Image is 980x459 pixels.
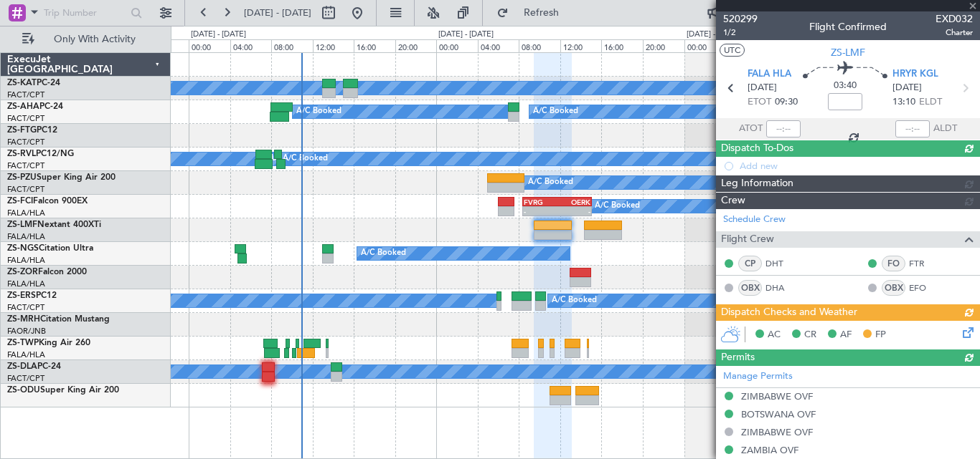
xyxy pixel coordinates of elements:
[244,6,311,19] span: [DATE] - [DATE]
[189,39,230,52] div: 00:00
[933,122,957,136] span: ALDT
[723,11,758,26] span: 520299
[892,95,915,110] span: 13:10
[7,90,44,100] a: FACT/CPT
[7,268,87,276] a: ZS-ZORFalcon 2000
[44,2,126,24] input: Trip Number
[7,113,44,124] a: FACT/CPT
[7,386,119,395] a: ZS-ODUSuper King Air 200
[7,244,93,253] a: ZS-NGSCitation Ultra
[7,79,60,87] a: ZS-KATPC-24
[395,39,437,52] div: 20:00
[560,39,602,52] div: 12:00
[7,349,45,360] a: FALA/HLA
[7,244,39,253] span: ZS-NGS
[601,39,643,52] div: 16:00
[748,95,771,110] span: ETOT
[230,39,272,52] div: 04:00
[438,29,494,41] div: [DATE] - [DATE]
[191,29,246,41] div: [DATE] - [DATE]
[7,315,40,324] span: ZS-MRH
[490,1,576,24] button: Refresh
[7,102,39,111] span: ZS-AHA
[7,221,37,229] span: ZS-LMF
[7,150,74,158] a: ZS-RVLPC12/NG
[739,122,763,136] span: ATOT
[361,243,406,264] div: A/C Booked
[7,208,45,218] a: FALA/HLA
[557,207,590,216] div: -
[7,197,88,206] a: ZS-FCIFalcon 900EX
[524,198,557,206] div: FVRG
[7,126,57,135] a: ZS-FTGPC12
[7,197,33,206] span: ZS-FCI
[643,39,684,52] div: 20:00
[7,79,37,87] span: ZS-KAT
[720,44,745,57] button: UTC
[557,198,590,206] div: OERK
[533,101,578,122] div: A/C Booked
[7,362,61,371] a: ZS-DLAPC-24
[936,26,973,39] span: Charter
[7,339,90,347] a: ZS-TWPKing Air 260
[7,279,45,289] a: FALA/HLA
[7,386,40,395] span: ZS-ODU
[7,102,63,111] a: ZS-AHAPC-24
[16,28,156,51] button: Only With Activity
[7,184,44,195] a: FACT/CPT
[7,302,44,313] a: FACT/CPT
[892,81,922,95] span: [DATE]
[7,173,37,182] span: ZS-PZU
[354,39,395,52] div: 16:00
[313,39,354,52] div: 12:00
[809,19,887,34] div: Flight Confirmed
[7,221,101,229] a: ZS-LMFNextant 400XTi
[7,126,37,135] span: ZS-FTG
[271,39,313,52] div: 08:00
[283,148,328,170] div: A/C Booked
[7,231,45,242] a: FALA/HLA
[7,160,44,171] a: FACT/CPT
[831,45,865,60] span: ZS-LMF
[595,195,640,217] div: A/C Booked
[7,291,36,300] span: ZS-ERS
[37,34,151,44] span: Only With Activity
[7,137,44,148] a: FACT/CPT
[748,81,777,95] span: [DATE]
[519,39,560,52] div: 08:00
[7,150,36,158] span: ZS-RVL
[296,101,341,122] div: A/C Booked
[7,268,38,276] span: ZS-ZOR
[919,95,942,110] span: ELDT
[687,29,742,41] div: [DATE] - [DATE]
[936,11,973,26] span: EXD032
[684,39,726,52] div: 00:00
[723,26,758,39] span: 1/2
[7,339,39,347] span: ZS-TWP
[7,173,116,182] a: ZS-PZUSuper King Air 200
[834,79,857,93] span: 03:40
[775,95,798,110] span: 09:30
[524,207,557,216] div: -
[478,39,519,52] div: 04:00
[7,362,37,371] span: ZS-DLA
[748,67,791,82] span: FALA HLA
[7,373,44,384] a: FACT/CPT
[436,39,478,52] div: 00:00
[512,8,572,18] span: Refresh
[7,315,110,324] a: ZS-MRHCitation Mustang
[552,290,597,311] div: A/C Booked
[528,172,573,193] div: A/C Booked
[7,291,57,300] a: ZS-ERSPC12
[7,326,46,337] a: FAOR/JNB
[892,67,938,82] span: HRYR KGL
[7,255,45,266] a: FALA/HLA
